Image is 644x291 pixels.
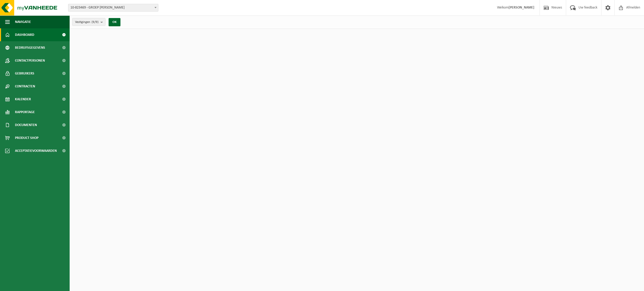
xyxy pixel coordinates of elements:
button: Vestigingen(9/9) [72,18,105,26]
span: Bedrijfsgegevens [15,41,45,54]
count: (9/9) [92,20,99,24]
span: Documenten [15,119,37,131]
span: Contactpersonen [15,54,45,67]
span: Acceptatievoorwaarden [15,144,57,157]
span: Navigatie [15,15,31,28]
span: Rapportage [15,106,35,119]
strong: [PERSON_NAME] [509,6,534,10]
span: 10-823469 - GROEP VICTOR PEETERS [68,4,158,11]
span: Product Shop [15,131,38,144]
span: Gebruikers [15,67,34,80]
span: Dashboard [15,28,34,41]
button: OK [109,18,120,26]
span: Contracten [15,80,35,93]
span: Vestigingen [75,18,99,26]
span: Kalender [15,93,31,106]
